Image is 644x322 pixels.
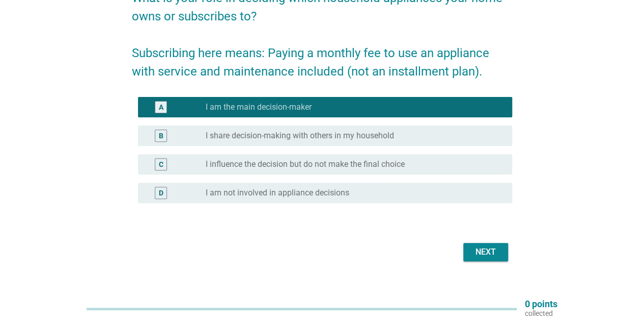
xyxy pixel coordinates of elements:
[159,102,163,113] div: A
[463,243,508,261] button: Next
[206,188,349,198] label: I am not involved in appliance decisions
[206,159,405,169] label: I influence the decision but do not make the final choice
[159,159,163,170] div: C
[159,131,163,141] div: B
[206,102,312,112] label: I am the main decision-maker
[525,300,557,309] p: 0 points
[525,309,557,318] p: collected
[159,188,163,199] div: D
[206,131,394,141] label: I share decision-making with others in my household
[471,246,500,258] div: Next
